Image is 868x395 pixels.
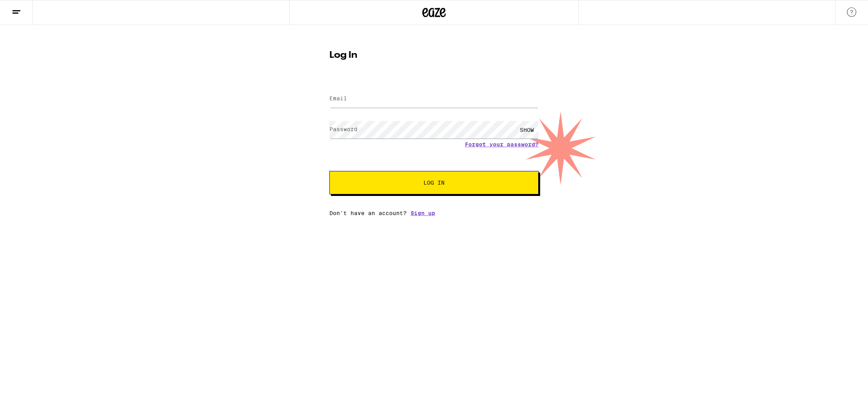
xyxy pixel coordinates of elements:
h1: Log In [329,51,539,60]
label: Email [329,95,347,101]
div: Don't have an account? [329,210,539,216]
span: Log In [423,180,445,185]
a: Sign up [411,210,435,216]
span: Hi. Need any help? [5,5,56,12]
a: Forgot your password? [465,141,539,148]
div: SHOW [515,121,539,139]
label: Password [329,126,358,132]
input: Email [329,90,539,108]
button: Log In [329,171,539,194]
